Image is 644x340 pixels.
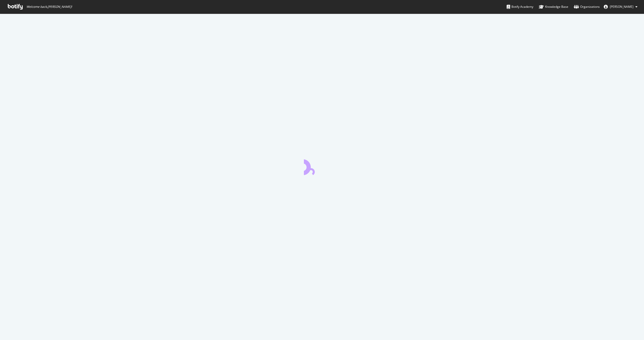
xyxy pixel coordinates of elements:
[26,5,72,9] span: Welcome back, [PERSON_NAME] !
[507,4,533,9] div: Botify Academy
[600,3,641,11] button: [PERSON_NAME]
[539,4,568,9] div: Knowledge Base
[610,5,633,9] span: Meredith Gummerson
[574,4,600,9] div: Organizations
